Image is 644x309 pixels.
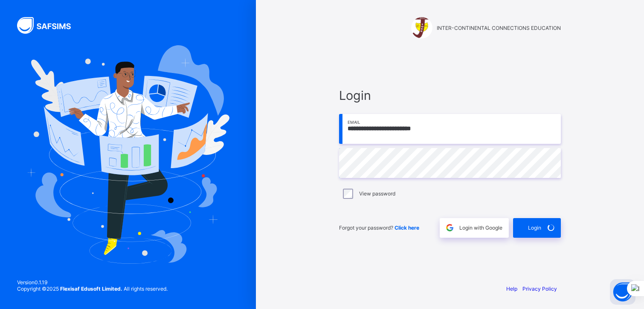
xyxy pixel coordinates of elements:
[17,17,81,34] img: SAFSIMS Logo
[522,286,557,292] a: Privacy Policy
[506,286,517,292] a: Help
[610,279,635,305] button: Open asap
[395,224,419,231] a: Click here
[17,279,168,286] span: Version 0.1.19
[437,25,561,31] span: INTER-CONTINENTAL CONNECTIONS EDUCATION
[339,88,561,103] span: Login
[60,286,122,292] strong: Flexisaf Edusoft Limited.
[359,190,395,197] label: View password
[17,286,168,292] span: Copyright © 2025 All rights reserved.
[528,224,541,231] span: Login
[445,223,455,233] img: google.396cfc9801f0270233282035f929180a.svg
[459,224,502,231] span: Login with Google
[26,45,229,264] img: Hero Image
[339,224,419,231] span: Forgot your password?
